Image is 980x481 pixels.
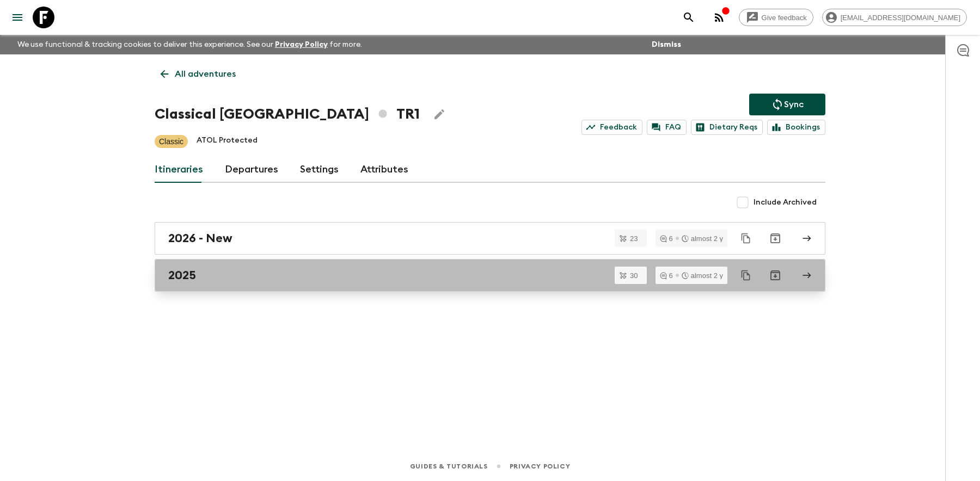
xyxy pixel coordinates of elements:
[754,197,817,208] span: Include Archived
[13,35,366,54] p: We use functional & tracking cookies to deliver this experience. See our for more.
[159,136,183,147] p: Classic
[682,272,723,279] div: almost 2 y
[410,460,488,472] a: Guides & Tutorials
[623,235,644,242] span: 23
[225,157,278,183] a: Departures
[168,268,196,282] h2: 2025
[647,120,687,135] a: FAQ
[835,14,966,22] span: [EMAIL_ADDRESS][DOMAIN_NAME]
[581,120,642,135] a: Feedback
[736,229,756,248] button: Duplicate
[155,222,825,255] a: 2026 - New
[691,120,763,135] a: Dietary Reqs
[275,41,328,48] a: Privacy Policy
[660,235,673,242] div: 6
[739,9,813,26] a: Give feedback
[197,135,258,148] p: ATOL Protected
[360,157,408,183] a: Attributes
[749,94,825,115] button: Sync adventure departures to the booking engine
[300,157,339,183] a: Settings
[736,266,756,285] button: Duplicate
[155,157,203,183] a: Itineraries
[155,63,242,85] a: All adventures
[7,7,28,28] button: menu
[822,9,967,26] div: [EMAIL_ADDRESS][DOMAIN_NAME]
[784,98,804,111] p: Sync
[175,67,236,81] p: All adventures
[168,231,232,245] h2: 2026 - New
[155,259,825,292] a: 2025
[767,120,825,135] a: Bookings
[428,103,450,125] button: Edit Adventure Title
[623,272,644,279] span: 30
[678,7,700,28] button: search adventures
[764,264,786,286] button: Archive
[682,235,723,242] div: almost 2 y
[510,460,570,472] a: Privacy Policy
[649,37,684,52] button: Dismiss
[155,103,420,125] h1: Classical [GEOGRAPHIC_DATA] TR1
[660,272,673,279] div: 6
[756,14,813,22] span: Give feedback
[764,227,786,249] button: Archive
